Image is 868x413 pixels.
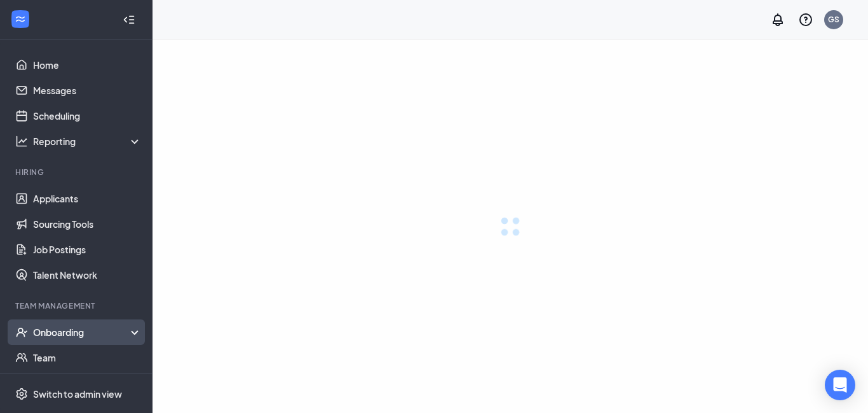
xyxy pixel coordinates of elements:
a: Scheduling [33,103,142,129]
svg: QuestionInfo [798,12,813,27]
a: Home [33,52,142,78]
a: Documents [33,370,142,396]
svg: Collapse [123,13,135,26]
div: Onboarding [33,326,142,339]
a: Messages [33,78,142,103]
div: GS [828,14,839,25]
svg: Notifications [770,12,785,27]
svg: Analysis [15,135,28,148]
svg: Settings [15,388,28,400]
div: Open Intercom Messenger [825,370,855,400]
a: Sourcing Tools [33,211,142,237]
a: Applicants [33,186,142,211]
a: Team [33,345,142,370]
div: Switch to admin view [33,388,122,400]
div: Reporting [33,135,142,148]
div: Hiring [15,167,139,178]
svg: WorkstreamLogo [14,13,27,25]
svg: UserCheck [15,326,28,339]
a: Job Postings [33,237,142,262]
div: Team Management [15,300,139,311]
a: Talent Network [33,262,142,288]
